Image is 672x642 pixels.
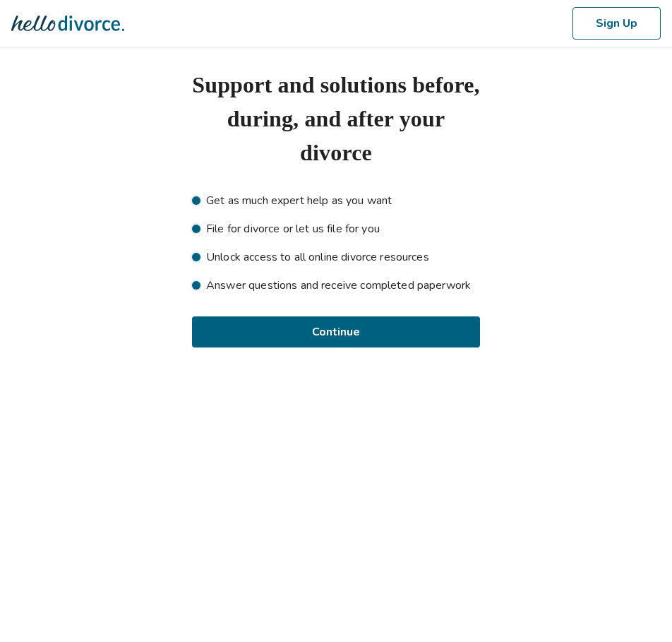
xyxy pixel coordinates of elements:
[192,68,480,170] h1: Support and solutions before, during, and after your divorce
[572,7,661,40] button: Sign Up
[192,316,480,347] button: Continue
[192,249,480,266] li: Unlock access to all online divorce resources
[192,277,480,294] li: Answer questions and receive completed paperwork
[192,192,480,209] li: Get as much expert help as you want
[11,9,124,37] img: Hello Divorce Logo
[192,220,480,237] li: File for divorce or let us file for you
